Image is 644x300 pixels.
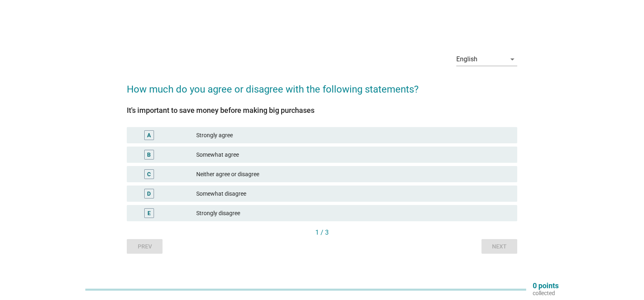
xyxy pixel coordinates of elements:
[507,54,517,64] i: arrow_drop_down
[196,150,511,160] div: Somewhat agree
[196,130,511,140] div: Strongly agree
[147,131,151,140] div: A
[456,56,477,63] div: English
[147,209,151,218] div: E
[196,189,511,199] div: Somewhat disagree
[196,208,511,218] div: Strongly disagree
[127,105,517,116] div: It's important to save money before making big purchases
[127,74,517,97] h2: How much do you agree or disagree with the following statements?
[533,289,559,297] p: collected
[196,169,511,179] div: Neither agree or disagree
[147,151,151,159] div: B
[127,228,517,237] div: 1 / 3
[147,170,151,179] div: C
[147,190,151,198] div: D
[533,282,559,289] p: 0 points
